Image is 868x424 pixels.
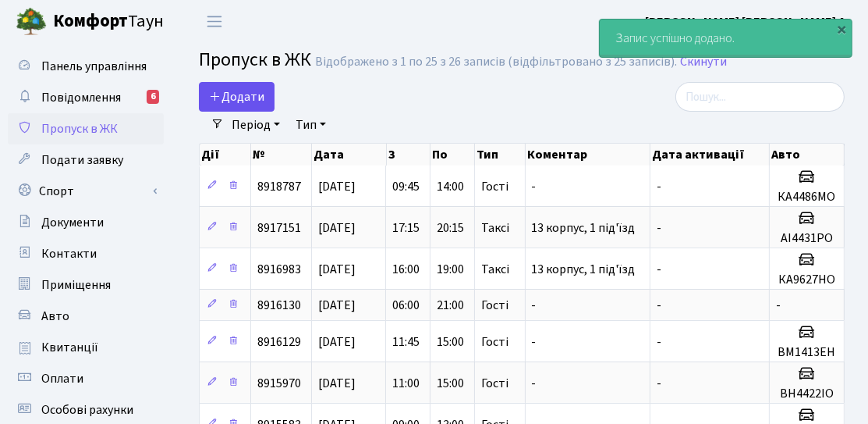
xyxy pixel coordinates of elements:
span: 11:45 [392,333,420,351]
span: Додати [209,88,264,105]
span: [DATE] [318,178,356,195]
b: Комфорт [53,9,128,34]
span: 14:00 [437,178,464,195]
span: [DATE] [318,297,356,314]
span: Квитанції [41,339,98,356]
a: Тип [289,112,332,138]
a: Авто [8,301,164,332]
th: З [387,144,431,166]
span: [DATE] [318,375,356,392]
div: × [834,21,850,37]
h5: КА4486МО [776,190,838,205]
span: 15:00 [437,375,464,392]
span: - [532,178,537,195]
span: Пропуск в ЖК [41,120,118,137]
span: Панель управління [41,58,147,75]
span: - [657,178,661,195]
th: Дата активації [650,144,770,166]
b: [PERSON_NAME] [PERSON_NAME] А. [645,13,849,30]
span: Гості [481,299,508,312]
a: Подати заявку [8,144,164,176]
a: Оплати [8,363,164,394]
span: 09:45 [392,178,420,195]
span: 19:00 [437,261,464,278]
h5: ВН4422ІО [776,387,838,401]
span: Таксі [481,263,509,276]
span: - [532,333,537,351]
div: 6 [147,90,159,104]
span: Документи [41,214,104,231]
span: Особові рахунки [41,401,133,419]
span: 21:00 [437,297,464,314]
a: Контакти [8,238,164,269]
span: Пропуск в ЖК [199,46,311,73]
h5: ВМ1413ЕН [776,345,838,360]
a: Панель управління [8,51,164,82]
span: Таун [53,9,164,35]
th: № [251,144,312,166]
span: 06:00 [392,297,420,314]
span: Авто [41,308,69,325]
span: [DATE] [318,219,356,237]
span: 11:00 [392,375,420,392]
span: - [657,297,661,314]
span: 8917151 [257,219,301,237]
span: - [776,297,781,314]
th: Дата [312,144,387,166]
span: Таксі [481,222,509,234]
span: - [657,261,661,278]
span: 8916983 [257,261,301,278]
th: Дії [200,144,251,166]
span: 13 корпус, 1 під'їзд [532,261,636,278]
span: 13 корпус, 1 під'їзд [532,219,636,237]
span: 8918787 [257,178,301,195]
a: Додати [199,82,275,112]
a: Пропуск в ЖК [8,113,164,144]
a: Квитанції [8,332,164,363]
span: Гості [481,180,508,193]
input: Пошук... [675,82,845,112]
th: Авто [770,144,845,166]
img: logo.png [16,6,47,37]
span: Гості [481,377,508,390]
span: 8915970 [257,375,301,392]
a: Повідомлення6 [8,82,164,113]
div: Запис успішно додано. [600,20,852,57]
span: Повідомлення [41,89,121,106]
span: - [657,219,661,237]
h5: КА9627НО [776,273,838,287]
span: - [532,375,537,392]
a: Період [225,112,286,138]
span: Подати заявку [41,151,123,169]
span: Гості [481,336,508,348]
th: Тип [475,144,525,166]
a: Приміщення [8,269,164,301]
span: - [532,297,537,314]
span: 16:00 [392,261,420,278]
a: [PERSON_NAME] [PERSON_NAME] А. [645,12,849,31]
span: 17:15 [392,219,420,237]
a: Документи [8,207,164,238]
span: 20:15 [437,219,464,237]
h5: АІ4431РО [776,231,838,246]
a: Скинути [680,55,727,69]
span: 15:00 [437,333,464,351]
span: 8916129 [257,333,301,351]
th: По [430,144,475,166]
span: Контакти [41,245,97,262]
span: [DATE] [318,261,356,278]
button: Переключити навігацію [195,9,234,34]
span: [DATE] [318,333,356,351]
span: - [657,333,661,351]
a: Спорт [8,176,164,207]
div: Відображено з 1 по 25 з 26 записів (відфільтровано з 25 записів). [315,55,677,69]
span: Приміщення [41,276,111,294]
th: Коментар [526,144,650,166]
span: - [657,375,661,392]
span: Оплати [41,370,83,387]
span: 8916130 [257,297,301,314]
